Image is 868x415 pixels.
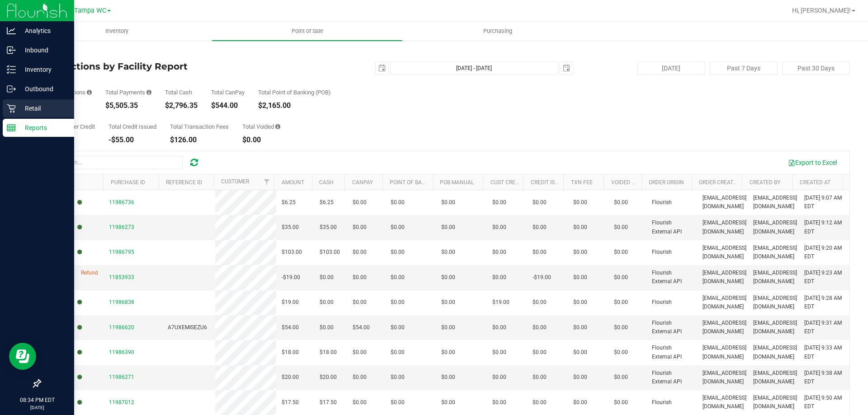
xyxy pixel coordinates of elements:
a: Amount [282,179,304,186]
a: Order Created By [699,179,748,186]
span: $0.00 [533,198,547,207]
span: $0.00 [320,323,334,332]
inline-svg: Reports [7,123,16,132]
div: Total Point of Banking (POB) [258,89,331,95]
a: Voided Payment [611,179,656,186]
span: [EMAIL_ADDRESS][DOMAIN_NAME] [753,244,797,261]
a: Credit Issued [531,179,568,186]
span: $0.00 [391,248,405,256]
input: Search... [47,156,183,169]
span: [EMAIL_ADDRESS][DOMAIN_NAME] [703,244,746,261]
button: [DATE] [637,61,705,75]
p: [DATE] [4,404,70,411]
span: [DATE] 9:38 AM EDT [804,369,844,386]
p: Analytics [16,25,70,36]
span: [DATE] 9:50 AM EDT [804,394,844,411]
span: $0.00 [391,398,405,407]
span: $0.00 [573,348,587,357]
span: $0.00 [353,273,367,282]
span: $17.50 [320,398,337,407]
span: $103.00 [282,248,302,256]
a: Created At [800,179,830,186]
span: $0.00 [353,398,367,407]
span: $0.00 [614,248,628,256]
span: select [376,62,388,75]
span: Flourish [652,198,672,207]
span: Flourish External API [652,269,692,286]
span: $35.00 [320,223,337,232]
span: $0.00 [533,348,547,357]
span: [EMAIL_ADDRESS][DOMAIN_NAME] [753,194,797,211]
p: 08:34 PM EDT [4,396,70,404]
span: 11986736 [109,199,134,205]
a: Customer [221,178,249,185]
span: $0.00 [492,273,506,282]
span: $17.50 [282,398,299,407]
span: $0.00 [492,198,506,207]
span: $0.00 [353,348,367,357]
a: Reference ID [166,179,202,186]
span: $0.00 [533,248,547,256]
span: $20.00 [282,373,299,382]
div: Total Transaction Fees [170,124,229,130]
span: $0.00 [320,298,334,307]
inline-svg: Inventory [7,65,16,74]
div: $544.00 [211,102,245,109]
span: $0.00 [573,398,587,407]
span: $0.00 [492,248,506,256]
span: $0.00 [391,348,405,357]
span: $0.00 [441,198,455,207]
span: Flourish [652,248,672,256]
span: $20.00 [320,373,337,382]
span: $0.00 [492,323,506,332]
span: [EMAIL_ADDRESS][DOMAIN_NAME] [703,319,746,336]
span: $0.00 [533,398,547,407]
h4: Transactions by Facility Report [40,61,310,71]
span: 11987012 [109,399,134,406]
inline-svg: Retail [7,104,16,113]
span: $54.00 [282,323,299,332]
span: $0.00 [573,373,587,382]
span: $0.00 [614,373,628,382]
span: Refund [81,269,98,286]
a: Purchase ID [111,179,145,186]
a: Filter [259,174,274,190]
span: $0.00 [441,248,455,256]
span: $0.00 [533,223,547,232]
span: $0.00 [614,323,628,332]
span: Hi, [PERSON_NAME]! [792,7,851,14]
span: [EMAIL_ADDRESS][DOMAIN_NAME] [703,369,746,386]
span: [EMAIL_ADDRESS][DOMAIN_NAME] [703,219,746,236]
div: $2,165.00 [258,102,331,109]
span: $18.00 [282,348,299,357]
span: [EMAIL_ADDRESS][DOMAIN_NAME] [753,344,797,361]
span: $0.00 [391,198,405,207]
p: Outbound [16,84,70,94]
span: $0.00 [320,273,334,282]
span: [EMAIL_ADDRESS][DOMAIN_NAME] [753,269,797,286]
div: Total Payments [105,89,151,95]
span: $0.00 [353,373,367,382]
span: -$19.00 [533,273,551,282]
span: 11986271 [109,374,134,380]
span: $0.00 [441,298,455,307]
div: Total Cash [165,89,198,95]
span: $0.00 [353,198,367,207]
div: $5,505.35 [105,102,151,109]
span: $103.00 [320,248,340,256]
a: Point of Sale [212,22,402,41]
span: $0.00 [441,223,455,232]
span: $0.00 [492,223,506,232]
span: $0.00 [614,223,628,232]
span: Flourish External API [652,369,692,386]
a: Point of Banking (POB) [390,179,454,186]
span: [DATE] 9:23 AM EDT [804,269,844,286]
span: $0.00 [391,323,405,332]
i: Count of all successful payment transactions, possibly including voids, refunds, and cash-back fr... [87,89,92,95]
span: $35.00 [282,223,299,232]
span: Inventory [93,27,141,35]
span: 11986390 [109,349,134,355]
span: $0.00 [614,398,628,407]
span: [DATE] 9:07 AM EDT [804,194,844,211]
div: Total Voided [242,124,280,130]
